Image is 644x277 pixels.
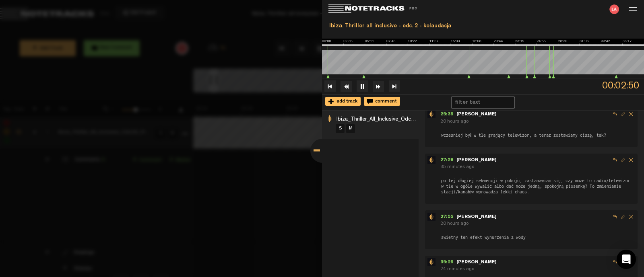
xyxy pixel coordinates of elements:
[336,117,440,122] span: Ibiza_Thriller_All_Inclusive_Odc02_Prev_V2
[440,177,635,195] span: po tej długiej sekwencji w pokoju, zastanawiam się, czy może to radio/telewizor w tle w ogóle wyw...
[440,215,456,220] span: 27:55
[427,213,436,221] img: star-track.png
[452,97,507,108] input: filter text
[427,258,436,266] img: star-track.png
[440,165,474,170] span: 35 minutes ago
[440,260,456,265] span: 35:29
[346,124,355,133] a: M
[440,119,469,124] span: 20 hours ago
[619,156,627,164] span: Edit comment
[325,19,641,33] div: Ibiza. Thriller all inclusive - odc. 2 - kolaudacja
[627,110,635,118] span: Delete comment
[373,99,397,104] span: comment
[611,156,619,164] span: Reply to comment
[619,110,627,118] span: Edit comment
[609,4,619,14] img: letters
[328,4,425,13] img: logo_white.svg
[440,112,456,117] span: 25:39
[456,260,497,265] span: [PERSON_NAME]
[611,110,619,118] span: Reply to comment
[322,39,644,46] img: ruler
[456,112,497,117] span: [PERSON_NAME]
[440,222,469,226] span: 20 hours ago
[427,110,436,118] img: star-track.png
[440,234,526,240] span: swietny ten efekt wynurzenia z wody
[456,215,497,220] span: [PERSON_NAME]
[336,124,345,133] a: S
[364,97,400,106] div: comment
[627,213,635,221] span: Delete comment
[325,97,361,106] div: add track
[611,213,619,221] span: Reply to comment
[440,158,456,163] span: 27:28
[456,158,497,163] span: [PERSON_NAME]
[611,258,619,266] span: Reply to comment
[440,267,474,272] span: 24 minutes ago
[427,156,436,164] img: star-track.png
[440,132,607,138] span: wczesniej był w tle grający telewizor, a teraz zostawiamy ciszę, tak?
[334,99,357,104] span: add track
[619,213,627,221] span: Edit comment
[602,78,644,94] span: 00:02:50
[627,156,635,164] span: Delete comment
[617,250,636,269] div: Open Intercom Messenger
